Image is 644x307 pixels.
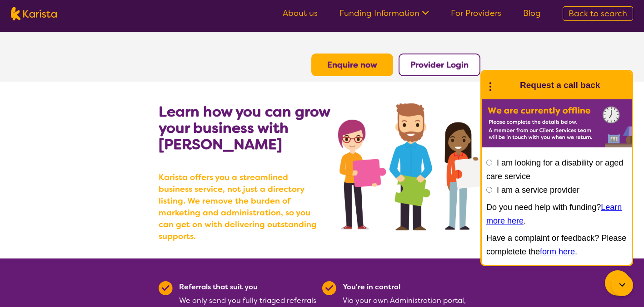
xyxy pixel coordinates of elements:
[159,102,330,154] b: Learn how you can grow your business with [PERSON_NAME]
[605,270,630,296] button: Channel Menu
[399,54,480,76] button: Provider Login
[496,76,514,94] img: Karista
[322,281,336,295] img: Tick
[569,8,627,19] span: Back to search
[11,7,57,20] img: Karista logo
[338,103,485,230] img: grow your business with Karista
[410,59,469,70] a: Provider Login
[523,8,541,19] a: Blog
[339,8,429,19] a: Funding Information
[159,281,173,295] img: Tick
[486,231,627,258] p: Have a complaint or feedback? Please completete the .
[486,200,627,228] p: Do you need help with funding? .
[520,78,600,92] h1: Request a call back
[540,247,575,256] a: form here
[497,185,579,195] label: I am a service provider
[486,158,623,181] label: I am looking for a disability or aged care service
[327,59,377,70] a: Enquire now
[343,282,400,292] b: You're in control
[451,8,501,19] a: For Providers
[563,6,633,21] a: Back to search
[283,8,318,19] a: About us
[482,99,632,147] img: Karista offline chat form to request call back
[159,171,322,242] b: Karista offers you a streamlined business service, not just a directory listing. We remove the bu...
[311,54,393,76] button: Enquire now
[179,282,258,292] b: Referrals that suit you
